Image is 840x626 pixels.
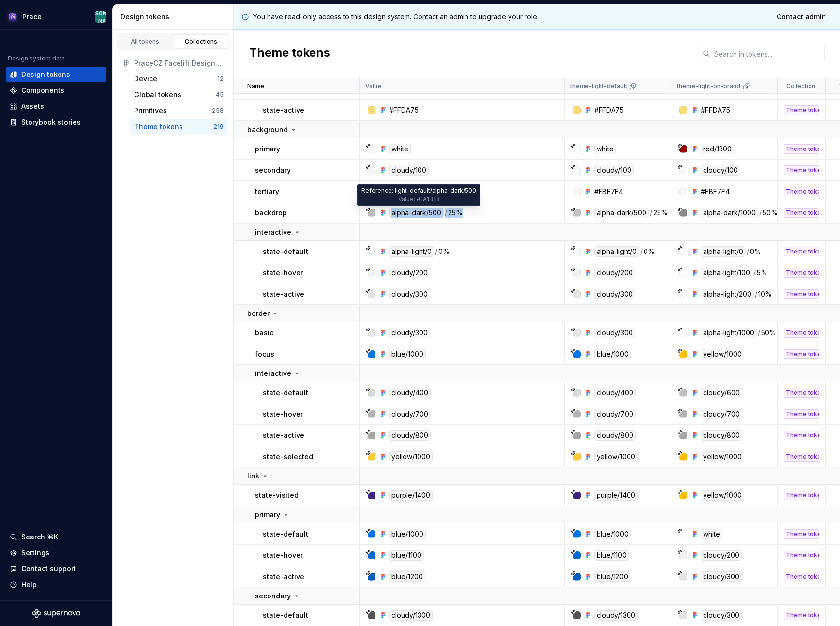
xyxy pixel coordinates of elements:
p: state-default [263,611,308,620]
div: red/1300 [701,144,734,154]
div: Storybook stories [21,118,81,127]
div: All tokens [121,38,169,45]
p: state-visited [255,491,299,500]
div: / [755,289,757,299]
p: interactive [255,369,291,378]
div: / [435,246,437,257]
a: Components [6,83,106,98]
div: cloudy/300 [389,328,430,338]
div: yellow/1000 [389,451,433,462]
p: secondary [255,165,291,175]
div: Design system data [8,55,65,62]
div: cloudy/700 [389,409,431,419]
button: Global tokens45 [130,87,227,103]
div: alpha-light/100 [701,268,752,278]
div: cloudy/300 [701,610,742,621]
div: Theme tokens [784,268,819,278]
p: interactive [255,227,291,237]
div: alpha-light/200 [701,289,754,299]
div: 258 [212,107,224,115]
div: Prace [22,12,42,22]
p: state-active [263,572,304,581]
button: Theme tokens219 [130,119,227,134]
div: alpha-light/0 [701,246,746,257]
div: Theme tokens [784,187,819,196]
p: Name [247,82,264,90]
div: Design tokens [21,70,70,79]
p: basic [255,328,273,338]
button: Primitives258 [130,103,227,119]
p: primary [255,510,280,520]
a: Assets [6,99,106,114]
a: Settings [6,545,106,561]
div: cloudy/100 [701,165,740,176]
div: blue/1100 [594,550,629,561]
div: Help [21,580,37,590]
div: cloudy/1300 [594,610,638,621]
div: 25% [653,208,668,218]
div: white [594,144,616,154]
div: Primitives [134,106,167,116]
div: white [701,529,722,539]
div: Global tokens [134,90,181,100]
div: Theme tokens [784,289,819,299]
div: / [758,328,760,338]
div: cloudy/200 [389,268,430,278]
div: cloudy/800 [594,430,636,441]
div: blue/1200 [594,571,630,582]
button: Search ⌘K [6,529,106,545]
p: Collection [786,82,815,90]
div: / [753,268,756,278]
div: 0% [750,246,761,257]
button: Prace[PERSON_NAME] [2,6,110,27]
p: state-active [263,289,304,299]
div: cloudy/200 [594,268,635,278]
button: Help [6,577,106,593]
div: Theme tokens [134,122,183,132]
div: 50% [763,208,778,218]
div: Theme tokens [784,529,819,539]
div: cloudy/300 [594,328,635,338]
p: border [247,309,270,318]
div: 50% [761,328,776,338]
div: / [445,208,447,218]
p: primary [255,144,280,154]
div: cloudy/700 [701,409,742,419]
p: state-default [263,247,308,256]
p: state-selected [263,452,313,462]
div: / [747,246,749,257]
div: alpha-light/0 [389,246,434,257]
div: blue/1000 [594,349,631,359]
p: state-default [263,529,308,539]
p: tertiary [255,187,279,196]
div: white [389,144,411,154]
img: 63932fde-23f0-455f-9474-7c6a8a4930cd.png [7,11,18,23]
div: 45 [216,91,224,99]
div: cloudy/600 [701,388,742,398]
p: state-hover [263,409,303,419]
div: yellow/1000 [701,451,744,462]
div: #FBF7F4 [594,187,623,196]
p: state-active [263,105,304,115]
div: yellow/1000 [594,451,638,462]
button: Device12 [130,71,227,87]
div: 0% [438,246,450,257]
div: Collections [177,38,225,45]
div: Theme tokens [784,349,819,359]
div: cloudy/100 [389,165,429,176]
div: Theme tokens [784,491,819,500]
div: Theme tokens [784,144,819,154]
div: #FFDA75 [701,105,730,115]
div: yellow/1000 [701,490,744,501]
div: Theme tokens [784,247,819,256]
div: cloudy/300 [701,571,742,582]
input: Search in tokens... [710,45,825,62]
div: Theme tokens [784,551,819,560]
div: cloudy/700 [594,409,636,419]
a: Design tokens [6,67,106,82]
span: Contact admin [777,12,826,22]
div: Assets [21,102,44,111]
